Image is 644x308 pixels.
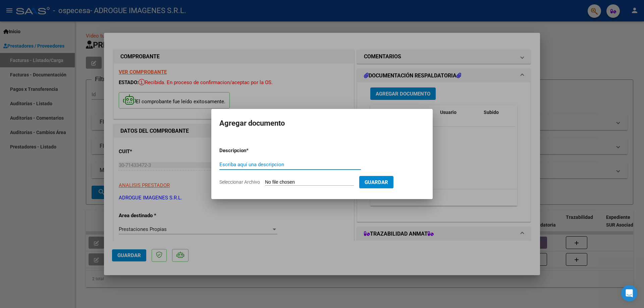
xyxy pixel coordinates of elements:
span: Seleccionar Archivo [219,179,260,185]
p: Descripcion [219,147,281,155]
h2: Agregar documento [219,117,425,130]
button: Guardar [359,176,393,188]
span: Guardar [365,179,388,185]
div: Open Intercom Messenger [621,285,637,301]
